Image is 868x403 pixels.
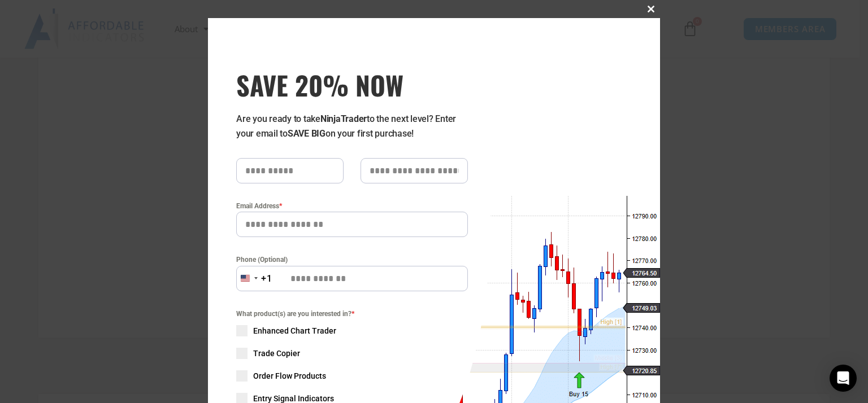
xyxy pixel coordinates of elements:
label: Order Flow Products [236,370,468,382]
span: Trade Copier [253,348,300,359]
label: Enhanced Chart Trader [236,325,468,336]
h3: SAVE 20% NOW [236,69,468,100]
p: Are you ready to take to the next level? Enter your email to on your first purchase! [236,112,468,141]
span: What product(s) are you interested in? [236,308,468,319]
div: Open Intercom Messenger [830,365,857,392]
strong: SAVE BIG [288,128,325,139]
label: Phone (Optional) [236,254,468,265]
span: Order Flow Products [253,370,326,382]
label: Trade Copier [236,348,468,359]
strong: NinjaTrader [320,113,367,124]
span: Enhanced Chart Trader [253,325,336,336]
div: +1 [261,271,272,286]
button: Selected country [236,266,272,291]
label: Email Address [236,200,468,212]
